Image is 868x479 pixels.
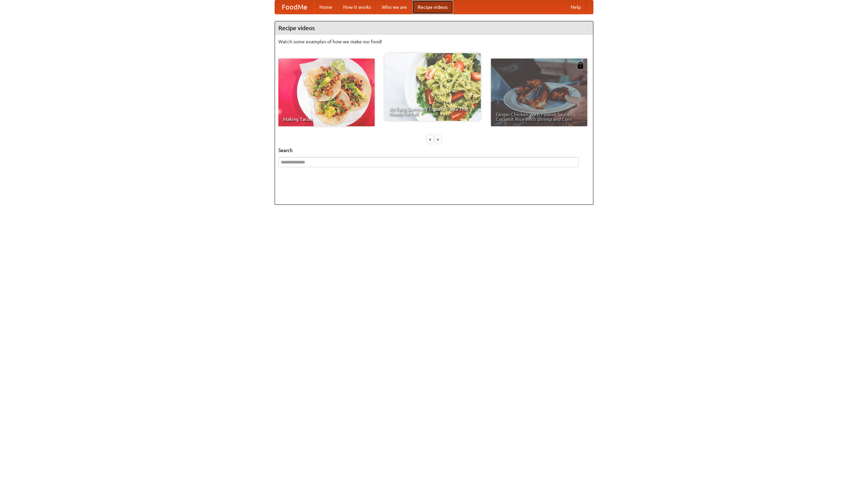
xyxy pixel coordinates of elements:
span: Making Tacos [283,117,370,122]
a: Who we are [376,0,412,14]
a: An Easy, Summery Tomato Pasta That's Ready for Fall [384,53,481,121]
a: How it works [338,0,376,14]
a: Making Tacos [278,59,375,126]
a: Recipe videos [412,0,453,14]
span: An Easy, Summery Tomato Pasta That's Ready for Fall [389,107,476,116]
a: Help [565,0,586,14]
a: Home [314,0,338,14]
img: 483408.png [577,62,584,69]
h5: Search [278,147,590,154]
div: « [427,135,433,144]
p: Watch some examples of how we make our food! [278,38,590,45]
h4: Recipe videos [275,21,593,35]
div: » [435,135,441,144]
a: FoodMe [275,0,314,14]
